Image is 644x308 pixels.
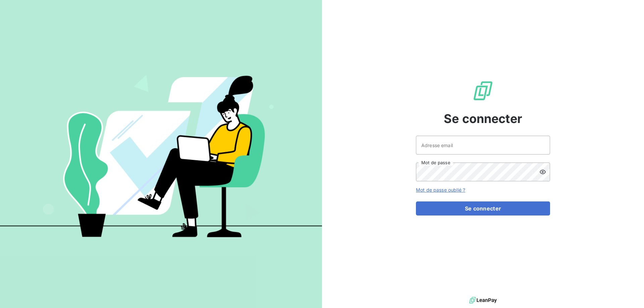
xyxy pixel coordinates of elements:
[416,187,465,193] a: Mot de passe oublié ?
[469,295,497,305] img: logo
[444,110,522,128] span: Se connecter
[416,136,550,155] input: placeholder
[472,80,494,102] img: Logo LeanPay
[416,201,550,215] button: Se connecter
